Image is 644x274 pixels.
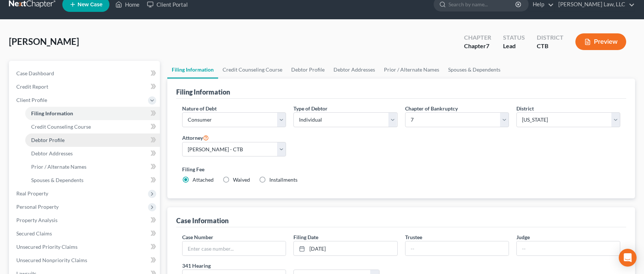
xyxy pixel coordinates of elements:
[176,216,229,225] div: Case Information
[486,42,489,49] span: 7
[9,36,79,47] span: [PERSON_NAME]
[16,217,57,223] span: Property Analysis
[517,241,620,255] input: --
[167,61,218,79] a: Filing Information
[182,105,217,112] label: Nature of Debt
[444,61,505,79] a: Spouses & Dependents
[31,110,73,116] span: Filing Information
[16,97,47,103] span: Client Profile
[31,177,83,183] span: Spouses & Dependents
[182,165,620,173] label: Filing Fee
[10,227,160,240] a: Secured Claims
[182,233,213,241] label: Case Number
[293,233,318,241] label: Filing Date
[78,2,102,7] span: New Case
[10,80,160,93] a: Credit Report
[619,249,637,267] div: Open Intercom Messenger
[503,42,525,50] div: Lead
[293,105,328,112] label: Type of Debtor
[10,67,160,80] a: Case Dashboard
[16,257,87,263] span: Unsecured Nonpriority Claims
[193,176,214,183] span: Attached
[25,174,160,187] a: Spouses & Dependents
[218,61,287,79] a: Credit Counseling Course
[516,105,534,112] label: District
[269,176,298,183] span: Installments
[405,105,458,112] label: Chapter of Bankruptcy
[516,233,530,241] label: Judge
[10,254,160,267] a: Unsecured Nonpriority Claims
[329,61,379,79] a: Debtor Addresses
[405,241,509,255] input: --
[16,204,59,210] span: Personal Property
[287,61,329,79] a: Debtor Profile
[233,176,250,183] span: Waived
[575,33,626,50] button: Preview
[176,88,230,96] div: Filing Information
[16,83,48,90] span: Credit Report
[294,241,397,255] a: [DATE]
[10,214,160,227] a: Property Analysis
[405,233,422,241] label: Trustee
[503,33,525,42] div: Status
[182,133,209,142] label: Attorney
[31,123,91,130] span: Credit Counseling Course
[31,150,73,156] span: Debtor Addresses
[31,164,86,170] span: Prior / Alternate Names
[178,262,401,270] label: 341 Hearing
[183,241,286,255] input: Enter case number...
[16,230,52,237] span: Secured Claims
[25,107,160,120] a: Filing Information
[10,240,160,254] a: Unsecured Priority Claims
[537,33,563,42] div: District
[16,190,48,197] span: Real Property
[25,147,160,160] a: Debtor Addresses
[25,133,160,147] a: Debtor Profile
[31,137,65,143] span: Debtor Profile
[464,42,491,50] div: Chapter
[25,120,160,133] a: Credit Counseling Course
[16,244,78,250] span: Unsecured Priority Claims
[537,42,563,50] div: CTB
[464,33,491,42] div: Chapter
[379,61,444,79] a: Prior / Alternate Names
[25,160,160,174] a: Prior / Alternate Names
[16,70,54,76] span: Case Dashboard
